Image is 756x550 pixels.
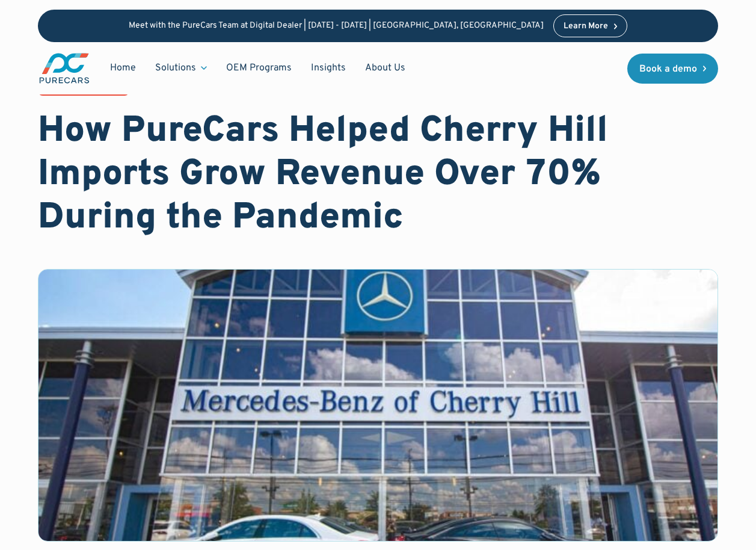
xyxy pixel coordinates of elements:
a: Book a demo [627,54,719,84]
h1: How PureCars Helped Cherry Hill Imports Grow Revenue Over 70% During the Pandemic [38,110,718,240]
a: Home [100,57,146,79]
a: Learn More [553,14,628,37]
div: Solutions [155,61,196,75]
img: purecars logo [38,52,91,85]
a: main [38,52,91,85]
a: About Us [355,57,415,79]
div: Book a demo [639,64,697,74]
a: Insights [301,57,355,79]
div: Learn More [564,22,608,31]
div: Solutions [146,57,217,79]
p: Meet with the PureCars Team at Digital Dealer | [DATE] - [DATE] | [GEOGRAPHIC_DATA], [GEOGRAPHIC_... [129,21,544,31]
a: OEM Programs [217,57,301,79]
